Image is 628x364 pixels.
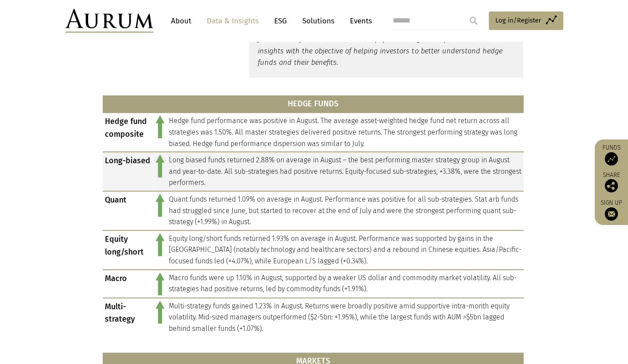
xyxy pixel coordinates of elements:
img: Access Funds [605,152,618,165]
td: Long biased funds returned 2.88% on average in August – the best performing master strategy group... [167,152,524,191]
td: Hedge fund performance was positive in August. The average asset-weighted hedge fund net return a... [167,113,524,152]
a: Sign up [599,199,624,221]
a: Funds [599,144,624,165]
a: Data & Insights [202,13,263,29]
img: Sign up to our newsletter [605,207,618,221]
span: Log in/Register [495,15,541,26]
a: Events [346,13,372,29]
em: Aurum conducts extensive research and analysis on hedge funds and hedge fund industry trends. Thi... [258,23,509,67]
td: Quant [103,191,153,230]
div: Share [599,172,624,192]
td: Macro [103,270,153,298]
td: Multi-strategy [103,298,153,337]
td: Multi-strategy funds gained 1.23% in August. Returns were broadly positive amid supportive intra-... [167,298,524,337]
td: Hedge fund composite [103,113,153,152]
td: Macro funds were up 1.10% in August, supported by a weaker US dollar and commodity market volatil... [167,270,524,298]
a: Log in/Register [489,11,563,30]
td: Quant funds returned 1.09% on average in August. Performance was positive for all sub-strategies.... [167,191,524,230]
td: Equity long/short [103,230,153,270]
a: About [167,13,196,29]
td: Equity long/short funds returned 1.93% on average in August. Performance was supported by gains i... [167,230,524,270]
img: Share this post [605,179,618,192]
img: Aurum [65,9,153,33]
a: ESG [270,13,291,29]
input: Submit [464,12,482,30]
td: Long-biased [103,152,153,191]
th: HEDGE FUNDS [103,95,524,113]
a: Solutions [298,13,339,29]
